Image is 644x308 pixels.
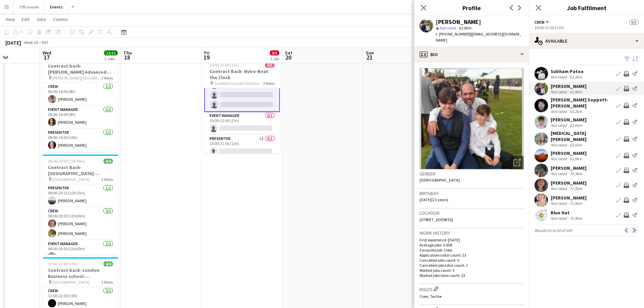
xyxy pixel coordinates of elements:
p: Applications total count: 23 [420,253,524,258]
span: 12:00-22:00 (10h) [48,261,77,266]
div: 63.6km [568,142,583,147]
div: Blue Hat [551,210,583,216]
div: Not rated [551,186,568,191]
span: [GEOGRAPHIC_DATA] [52,177,90,182]
span: View [5,16,15,22]
h3: Gender [420,171,524,177]
span: [GEOGRAPHIC_DATA] [52,280,90,285]
span: 62.9km [457,25,473,30]
a: Jobs [33,15,49,24]
span: 08:00-20:30 (12h30m) [48,159,85,164]
app-job-card: Updated10:00-21:00 (11h)0/5Contract Back- Nviro-Beat the Clock Guildford Cricket Club Pavilion3 R... [204,53,280,153]
span: 0/5 [270,50,279,55]
div: [MEDICAL_DATA][PERSON_NAME] [551,130,613,142]
span: Sat [285,50,292,56]
button: Office work [14,0,45,14]
div: Not rated [551,123,568,128]
div: Not rated [551,156,568,161]
div: BST [42,40,49,45]
app-card-role: Event Manager1/106:00-14:00 (8h)[PERSON_NAME] [43,106,118,129]
div: [PERSON_NAME] [551,117,587,123]
h3: Job Fulfilment [529,3,644,12]
span: Crew [534,20,545,25]
app-card-role: Crew2/208:00-20:30 (12h30m)[PERSON_NAME][PERSON_NAME] [43,207,118,240]
span: Jobs [36,16,46,22]
div: [PERSON_NAME] Soppett-[PERSON_NAME] [551,97,613,109]
p: Cancelled jobs total count: 1 [420,263,524,268]
span: Wed [43,50,51,56]
div: [DATE] [5,39,21,46]
h3: Contract back- London Business school-Rollercoaster [43,267,118,279]
span: 3 Roles [101,177,113,182]
app-card-role: Crew1/106:00-14:00 (8h)[PERSON_NAME] [43,83,118,106]
p: Worked jobs count: 5 [420,268,524,273]
span: Fri [204,50,210,56]
div: 71.9km [568,201,583,206]
span: 10:00-21:00 (11h) [210,63,239,68]
span: 0/5 [265,63,275,68]
span: 3 Roles [263,81,275,86]
div: Not rated [551,89,568,94]
span: Thu [123,50,132,56]
span: Comms [53,16,68,22]
div: [PERSON_NAME] [551,180,587,186]
app-card-role: Presenter1I0/110:00-21:00 (11h) [204,135,280,158]
button: Crew [534,20,550,25]
div: 62.9km [568,89,583,94]
div: 70.3km [568,171,583,176]
div: Not rated [551,171,568,176]
div: [PERSON_NAME] [551,165,587,171]
img: Crew avatar or photo [420,68,524,169]
span: Week 38 [22,40,39,45]
span: 4/4 [103,261,113,266]
div: 63.6km [568,123,583,128]
div: 1 Job [270,56,279,61]
h3: Profile [414,3,529,12]
div: 63.8km [568,156,583,161]
p: Average jobs: 0.958 [420,242,524,247]
div: Open photos pop-in [510,156,524,169]
app-job-card: 06:00-18:00 (12h)3/3Contract back- [PERSON_NAME] Advanced Materials- Chain Reaction [PERSON_NAME]... [43,53,118,152]
h3: Roles [420,285,524,292]
app-card-role: Event Manager0/110:00-21:00 (11h) [204,112,280,135]
a: Comms [50,15,71,24]
span: 3 Roles [101,280,113,285]
span: [PERSON_NAME][GEOGRAPHIC_DATA] [52,75,101,80]
span: 18 [122,53,132,61]
div: Not rated [551,74,568,79]
h3: Birthday [420,190,524,196]
div: 62.3km [568,74,583,79]
div: [PERSON_NAME] [436,19,481,25]
div: 72.9km [568,216,583,221]
div: 10:00-21:00 (11h) [534,25,639,30]
span: 19 [203,53,210,61]
span: 11/11 [104,50,118,55]
span: 21 [365,53,374,61]
div: Not rated [551,201,568,206]
h3: Contract Back- Nviro-Beat the Clock [204,68,280,80]
span: 20 [284,53,292,61]
div: 3 Jobs [104,56,117,61]
span: 17 [42,53,51,61]
div: Bio [414,46,529,63]
span: Guildford Cricket Club Pavilion [214,81,263,86]
span: Edit [22,16,29,22]
span: [DATE] (21 years) [420,197,448,202]
h3: Contract Back- [GEOGRAPHIC_DATA]-Animate [43,164,118,176]
app-card-role: Presenter1/108:00-18:00 (10h)[PERSON_NAME] [43,129,118,152]
span: t. [PHONE_NUMBER] [436,31,471,37]
app-card-role: Crew0/310:00-21:00 (11h) [204,68,280,112]
div: Available [529,33,644,49]
div: Subham Patoa [551,68,583,74]
span: [DEMOGRAPHIC_DATA] [420,177,460,183]
span: Crew, Techie [420,294,442,299]
div: Not rated [551,216,568,221]
span: 3 Roles [101,75,113,80]
span: [STREET_ADDRESS] [420,217,453,222]
span: 4/4 [103,159,113,164]
app-card-role: Event Manager1/108:00-20:30 (12h30m)[PERSON_NAME] [43,240,118,263]
p: Worked jobs total count: 23 [420,273,524,278]
div: 08:00-20:30 (12h30m)4/4Contract Back- [GEOGRAPHIC_DATA]-Animate [GEOGRAPHIC_DATA]3 RolesPresenter... [43,155,118,255]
